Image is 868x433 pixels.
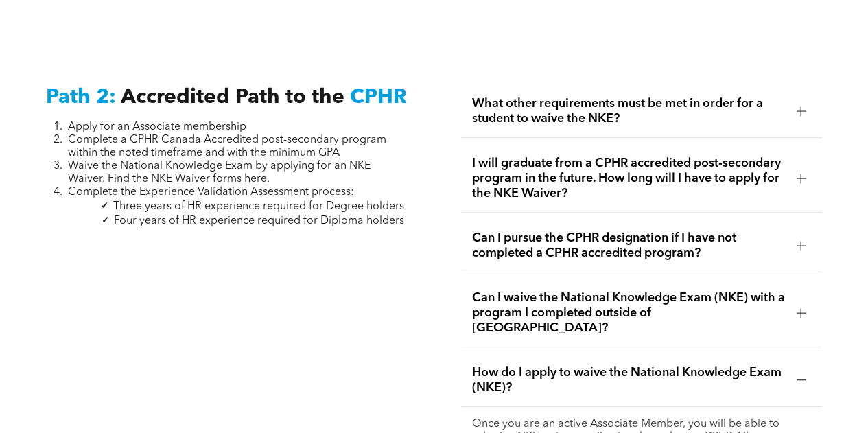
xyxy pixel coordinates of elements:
[113,201,404,212] span: Three years of HR experience required for Degree holders
[350,87,407,108] span: CPHR
[472,290,786,336] span: Can I waive the National Knowledge Exam (NKE) with a program I completed outside of [GEOGRAPHIC_D...
[68,134,386,159] span: Complete a CPHR Canada Accredited post-secondary program within the noted timeframe and with the ...
[68,187,354,198] span: Complete the Experience Validation Assessment process:
[121,87,344,108] span: Accredited Path to the
[472,156,786,201] span: I will graduate from a CPHR accredited post-secondary program in the future. How long will I have...
[472,231,786,261] span: Can I pursue the CPHR designation if I have not completed a CPHR accredited program?
[68,161,371,185] span: Waive the National Knowledge Exam by applying for an NKE Waiver. Find the NKE Waiver forms here.
[472,96,786,126] span: What other requirements must be met in order for a student to waive the NKE?
[46,87,116,108] span: Path 2:
[114,215,404,226] span: Four years of HR experience required for Diploma holders
[68,121,246,132] span: Apply for an Associate membership
[472,365,786,395] span: How do I apply to waive the National Knowledge Exam (NKE)?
